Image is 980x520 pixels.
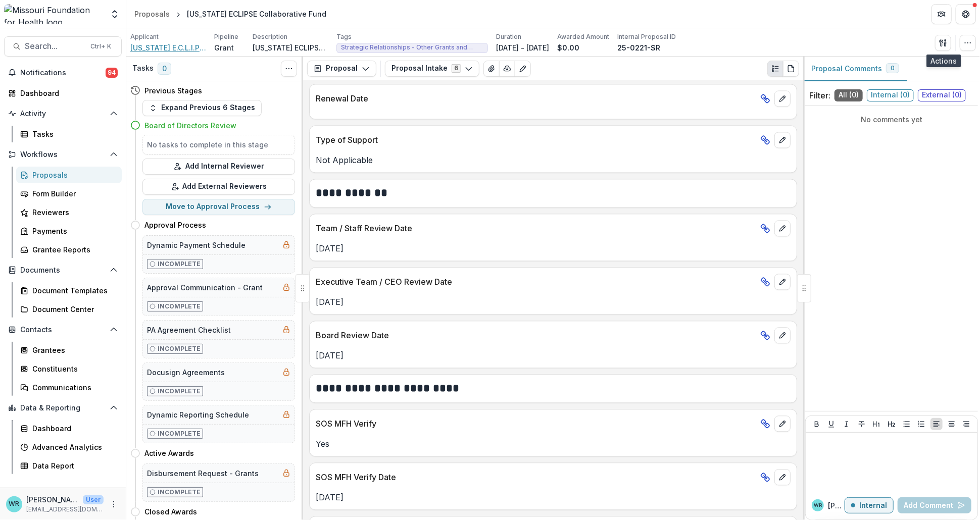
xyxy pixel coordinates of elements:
a: Communications [16,379,122,396]
div: Data Report [32,460,114,471]
p: Duration [496,32,521,41]
button: Add Comment [898,497,971,513]
button: Proposal [307,61,376,77]
p: [DATE] [316,296,791,308]
p: Grant [214,42,234,53]
button: Strike [856,418,868,430]
button: Align Center [946,418,958,430]
span: Contacts [20,326,106,334]
div: Grantee Reports [32,244,114,255]
div: Constituents [32,363,114,374]
p: [DATE] [316,349,791,361]
p: Yes [316,438,791,450]
button: Search... [4,36,122,57]
p: Incomplete [158,302,201,311]
button: edit [774,327,791,343]
p: [US_STATE] ECLIPSE Fund is a funder collaborative between [US_STATE] Foundation for Health, Healt... [253,42,328,53]
span: Documents [20,266,106,275]
h4: Closed Awards [144,506,197,517]
button: Open Workflows [4,146,122,163]
div: Ctrl + K [88,41,113,52]
span: Activity [20,110,106,118]
a: Proposals [130,7,174,21]
div: Form Builder [32,188,114,199]
span: 0 [891,65,895,72]
div: Proposals [134,9,170,19]
span: Strategic Relationships - Other Grants and Contracts [341,44,483,51]
p: [DATE] - [DATE] [496,42,549,53]
button: Partners [932,4,952,24]
p: Description [253,32,287,41]
span: 0 [158,63,171,75]
h5: Approval Communication - Grant [147,282,263,293]
button: Open Activity [4,106,122,122]
span: Data & Reporting [20,404,106,412]
div: Document Center [32,304,114,315]
a: Document Center [16,301,122,318]
button: Heading 1 [870,418,883,430]
button: edit [774,90,791,107]
p: $0.00 [557,42,579,53]
button: Internal [845,497,894,513]
h4: Active Awards [144,448,194,458]
button: Underline [825,418,838,430]
div: Payments [32,226,114,236]
a: Dashboard [16,420,122,437]
button: Ordered List [915,418,927,430]
p: Renewal Date [316,92,756,105]
p: [EMAIL_ADDRESS][DOMAIN_NAME] [26,505,104,514]
button: edit [774,469,791,485]
div: Dashboard [32,423,114,434]
div: Document Templates [32,285,114,296]
button: Expand Previous 6 Stages [142,100,262,116]
nav: breadcrumb [130,7,330,21]
div: Advanced Analytics [32,442,114,452]
h5: Disbursement Request - Grants [147,468,259,479]
a: Data Report [16,457,122,474]
button: Bold [811,418,823,430]
p: Incomplete [158,488,201,497]
a: [US_STATE] E.C.L.I.P.S.E [130,42,206,53]
span: Workflows [20,150,106,159]
a: Grantee Reports [16,241,122,258]
p: Incomplete [158,344,201,353]
p: 25-0221-SR [617,42,660,53]
a: Reviewers [16,204,122,221]
div: Dashboard [20,88,114,98]
h5: PA Agreement Checklist [147,325,231,335]
p: Internal Proposal ID [617,32,676,41]
p: SOS MFH Verify Date [316,471,756,483]
button: Open Data & Reporting [4,400,122,416]
div: Tasks [32,129,114,139]
a: Dashboard [4,85,122,101]
a: Advanced Analytics [16,439,122,455]
button: Plaintext view [767,61,783,77]
p: Awarded Amount [557,32,609,41]
p: SOS MFH Verify [316,418,756,430]
button: Bullet List [901,418,913,430]
button: edit [774,274,791,290]
h5: Docusign Agreements [147,367,225,378]
p: Incomplete [158,429,201,438]
button: edit [774,132,791,148]
h5: Dynamic Payment Schedule [147,240,246,250]
button: edit [774,415,791,432]
div: [US_STATE] ECLIPSE Collaborative Fund [187,9,326,19]
button: Italicize [841,418,853,430]
button: Get Help [956,4,976,24]
a: Proposals [16,167,122,183]
div: Reviewers [32,207,114,218]
p: Incomplete [158,387,201,396]
h3: Tasks [132,64,154,73]
p: Pipeline [214,32,238,41]
p: Applicant [130,32,159,41]
a: Constituents [16,360,122,377]
button: edit [774,220,791,236]
button: Add External Reviewers [142,179,295,195]
button: Proposal Comments [803,57,907,81]
p: Incomplete [158,259,201,269]
span: Notifications [20,69,106,77]
p: [PERSON_NAME] [26,494,79,505]
button: More [108,498,120,510]
button: Open entity switcher [108,4,122,24]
